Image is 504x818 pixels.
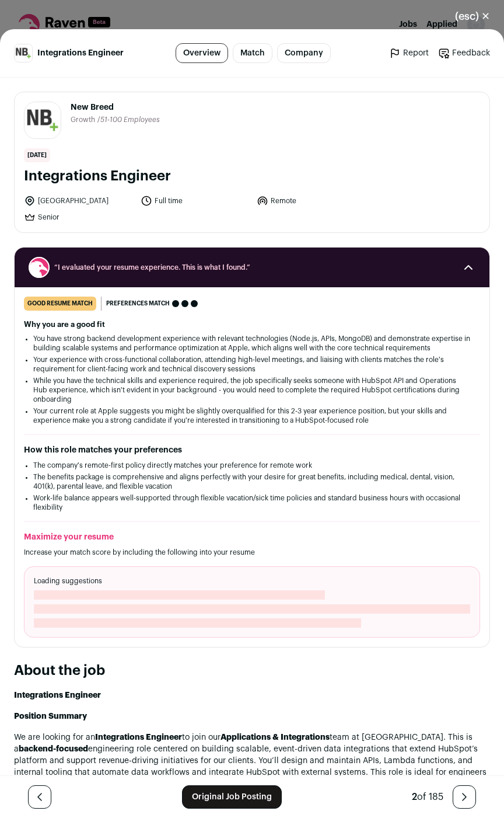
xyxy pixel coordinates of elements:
div: good resume match [24,297,96,311]
p: Increase your match score by including the following into your resume [24,548,480,557]
li: Growth [71,116,97,124]
li: Your current role at Apple suggests you might be slightly overqualified for this 2-3 year experie... [33,406,471,425]
h2: Why you are a good fit [24,320,480,329]
li: Senior [24,211,134,223]
li: The benefits package is comprehensive and aligns perfectly with your desire for great benefits, i... [33,472,471,491]
a: Feedback [438,47,490,59]
li: Remote [257,195,366,207]
div: Loading suggestions [24,566,480,638]
li: While you have the technical skills and experience required, the job specifically seeks someone w... [33,376,471,404]
strong: Integrations Engineer [95,733,182,742]
h2: About the job [14,662,490,680]
div: of 185 [412,790,443,804]
a: Overview [176,43,228,63]
strong: backend-focused [19,745,88,753]
li: You have strong backend development experience with relevant technologies (Node.js, APIs, MongoDB... [33,334,471,353]
span: 51-100 Employees [100,116,160,123]
img: 6e57f7c695de3858e4f533f4aff552827ae101d8640ed37b686128de2655f085.jpg [24,102,61,138]
a: Company [277,43,331,63]
span: Preferences match [106,298,170,309]
strong: Integrations Engineer [14,691,101,699]
li: Work-life balance appears well-supported through flexible vacation/sick time policies and standar... [33,493,471,512]
span: New Breed [71,102,160,113]
span: [DATE] [24,148,50,162]
li: [GEOGRAPHIC_DATA] [24,195,134,207]
strong: Applications & Integrations [220,733,330,742]
a: Original Job Posting [182,785,282,809]
h2: Maximize your resume [24,531,480,543]
span: 2 [412,792,417,802]
h1: Integrations Engineer [24,167,480,186]
li: Your experience with cross-functional collaboration, attending high-level meetings, and liaising ... [33,355,471,374]
a: Report [389,47,429,59]
p: We are looking for an to join our team at [GEOGRAPHIC_DATA]. This is a engineering role centered ... [14,732,490,790]
li: Full time [141,195,250,207]
li: The company's remote-first policy directly matches your preference for remote work [33,461,471,470]
li: / [97,116,160,124]
img: 6e57f7c695de3858e4f533f4aff552827ae101d8640ed37b686128de2655f085.jpg [15,44,32,62]
button: Close modal [441,4,504,29]
span: “I evaluated your resume experience. This is what I found.” [54,263,450,272]
h2: How this role matches your preferences [24,444,480,456]
a: Match [233,43,272,63]
span: Integrations Engineer [37,47,124,59]
strong: Position Summary [14,712,87,720]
